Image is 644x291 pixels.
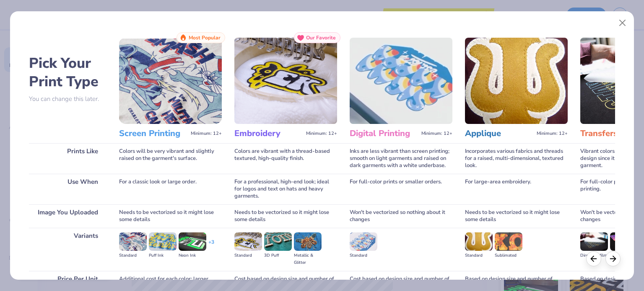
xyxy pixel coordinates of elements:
[465,232,493,251] img: Standard
[208,239,214,253] div: + 3
[495,232,522,251] img: Sublimated
[29,95,106,103] p: You can change this later.
[234,232,262,251] img: Standard
[264,232,292,251] img: 3D Puff
[264,252,292,259] div: 3D Puff
[294,252,322,266] div: Metallic & Glitter
[189,35,221,41] span: Most Popular
[306,35,336,41] span: Our Favorite
[29,204,106,228] div: Image You Uploaded
[465,128,533,139] h3: Applique
[465,204,568,228] div: Needs to be vectorized so it might lose some details
[580,232,608,251] img: Direct-to-film
[350,143,452,174] div: Inks are less vibrant than screen printing; smooth on light garments and raised on dark garments ...
[119,143,222,174] div: Colors will be very vibrant and slightly raised on the garment's surface.
[119,252,147,259] div: Standard
[610,232,638,251] img: Supacolor
[234,252,262,259] div: Standard
[179,252,206,259] div: Neon Ink
[191,131,222,136] span: Minimum: 12+
[615,15,631,31] button: Close
[179,232,206,251] img: Neon Ink
[119,38,222,124] img: Screen Printing
[350,232,377,251] img: Standard
[234,38,337,124] img: Embroidery
[119,174,222,204] div: For a classic look or large order.
[119,232,147,251] img: Standard
[29,228,106,271] div: Variants
[234,143,337,174] div: Colors are vibrant with a thread-based textured, high-quality finish.
[234,174,337,204] div: For a professional, high-end look; ideal for logos and text on hats and heavy garments.
[29,143,106,174] div: Prints Like
[294,232,322,251] img: Metallic & Glitter
[149,252,177,259] div: Puff Ink
[119,128,187,139] h3: Screen Printing
[465,38,568,124] img: Applique
[306,131,337,136] span: Minimum: 12+
[119,204,222,228] div: Needs to be vectorized so it might lose some details
[149,232,177,251] img: Puff Ink
[350,128,418,139] h3: Digital Printing
[29,174,106,204] div: Use When
[234,128,303,139] h3: Embroidery
[29,54,106,91] h2: Pick Your Print Type
[465,252,493,259] div: Standard
[537,131,568,136] span: Minimum: 12+
[350,204,452,228] div: Won't be vectorized so nothing about it changes
[421,131,452,136] span: Minimum: 12+
[350,252,377,259] div: Standard
[465,174,568,204] div: For large-area embroidery.
[495,252,522,259] div: Sublimated
[350,174,452,204] div: For full-color prints or smaller orders.
[234,204,337,228] div: Needs to be vectorized so it might lose some details
[580,252,608,259] div: Direct-to-film
[350,38,452,124] img: Digital Printing
[465,143,568,174] div: Incorporates various fabrics and threads for a raised, multi-dimensional, textured look.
